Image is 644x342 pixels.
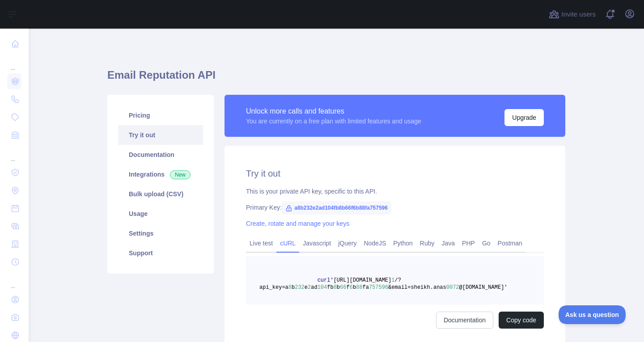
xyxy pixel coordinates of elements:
[436,312,493,329] a: Documentation
[459,284,508,291] span: @[DOMAIN_NAME]'
[246,187,544,196] div: This is your private API key, specific to this API.
[292,284,295,291] span: b
[547,7,597,21] button: Invite users
[118,204,203,224] a: Usage
[7,272,21,290] div: ...
[504,109,544,126] button: Upgrade
[561,9,596,20] span: Invite users
[7,54,21,72] div: ...
[318,284,327,291] span: 104
[360,236,390,250] a: NodeJS
[308,284,311,291] span: 2
[334,284,337,291] span: 8
[458,236,479,250] a: PHP
[118,165,203,184] a: Integrations New
[305,284,308,291] span: e
[118,184,203,204] a: Bulk upload (CSV)
[246,117,421,126] div: You are currently on a free plan with limited features and usage
[390,236,416,250] a: Python
[7,145,21,163] div: ...
[356,284,362,291] span: 88
[288,284,292,291] span: 8
[499,312,544,329] button: Copy code
[388,284,446,291] span: &email=sheikh.anas
[362,284,369,291] span: fa
[369,284,388,291] span: 757596
[246,220,349,227] a: Create, rotate and manage your keys
[246,106,421,117] div: Unlock more calls and features
[118,243,203,263] a: Support
[350,284,353,291] span: 6
[327,284,333,291] span: fb
[282,201,391,215] span: a8b232e2ad104fb8b66f6b88fa757596
[335,236,360,250] a: jQuery
[170,170,191,179] span: New
[118,106,203,125] a: Pricing
[479,236,494,250] a: Go
[346,284,349,291] span: f
[246,203,544,212] div: Primary Key:
[311,284,317,291] span: ad
[337,284,340,291] span: b
[107,68,565,89] h1: Email Reputation API
[276,236,299,250] a: cURL
[246,236,276,250] a: Live test
[118,224,203,243] a: Settings
[246,167,544,180] h2: Try it out
[391,277,394,283] span: 1
[118,145,203,165] a: Documentation
[446,284,459,291] span: 0072
[318,277,330,283] span: curl
[416,236,438,250] a: Ruby
[330,277,391,283] span: '[URL][DOMAIN_NAME]
[118,125,203,145] a: Try it out
[559,305,626,324] iframe: Toggle Customer Support
[295,284,305,291] span: 232
[438,236,459,250] a: Java
[353,284,356,291] span: b
[299,236,335,250] a: Javascript
[494,236,526,250] a: Postman
[340,284,346,291] span: 66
